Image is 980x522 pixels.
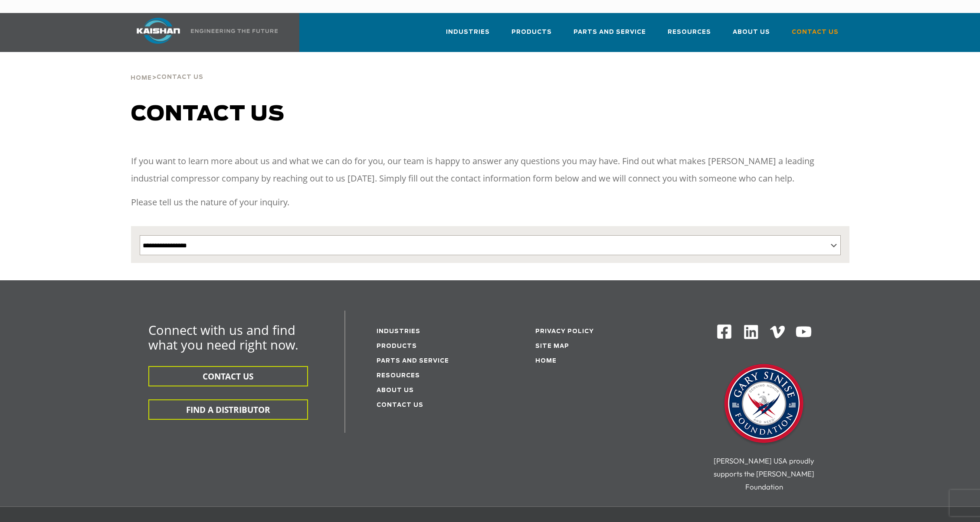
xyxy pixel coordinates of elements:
a: Resources [668,21,711,50]
button: CONTACT US [148,366,308,386]
a: Products [377,344,417,349]
span: Resources [668,27,711,37]
a: Site Map [535,344,569,349]
img: Vimeo [770,326,785,338]
a: Parts and Service [574,21,646,50]
span: Industries [446,27,490,37]
a: About Us [733,21,770,50]
span: Contact Us [792,27,839,37]
a: Contact Us [792,21,839,50]
span: Products [511,27,552,37]
a: Industries [446,21,490,50]
img: Linkedin [743,324,760,340]
img: kaishan logo [126,18,191,44]
a: Resources [377,373,420,379]
a: Products [511,21,552,50]
span: About Us [733,27,770,37]
img: Facebook [716,324,732,340]
span: Contact us [131,104,285,125]
a: Home [535,358,557,364]
img: Youtube [795,324,812,340]
img: Gary Sinise Foundation [721,361,807,448]
p: If you want to learn more about us and what we can do for you, our team is happy to answer any qu... [131,152,849,187]
p: Please tell us the nature of your inquiry. [131,194,849,211]
span: [PERSON_NAME] USA proudly supports the [PERSON_NAME] Foundation [714,456,814,491]
span: Home [131,75,152,81]
a: Parts and service [377,358,449,364]
img: Engineering the future [191,29,278,33]
span: Contact Us [157,75,203,80]
span: Connect with us and find what you need right now. [148,321,298,353]
a: Kaishan USA [126,13,279,52]
button: FIND A DISTRIBUTOR [148,399,308,420]
span: Parts and Service [574,27,646,37]
a: About Us [377,388,414,393]
a: Home [131,74,152,81]
a: Contact Us [377,402,423,408]
a: Privacy Policy [535,329,594,334]
a: Industries [377,329,420,334]
div: > [131,52,203,85]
